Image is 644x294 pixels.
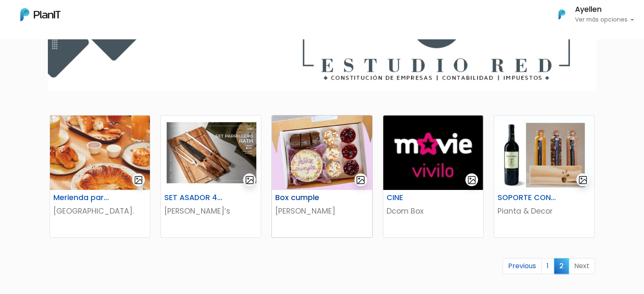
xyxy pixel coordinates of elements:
p: Ver más opciones [575,17,634,23]
img: thumb_WhatsApp_Image_2024-05-14_at_10.28.08.jpeg [50,115,150,190]
img: gallery-light [578,175,588,185]
img: thumb_image__copia___copia___copia___copia___copia___copia___copia___copia___copia_-Photoroom__9_... [161,115,261,190]
a: 1 [541,258,554,274]
img: thumb_WhatsApp_Image_2022-11-22_at_16.35.06.jpeg [494,115,594,190]
img: gallery-light [356,175,365,185]
img: gallery-light [467,175,477,185]
img: PlanIt Logo [553,5,571,24]
h6: SOPORTE CON ESPECIAS + VINO [492,193,561,202]
button: PlanIt Logo Ayellen Ver más opciones [547,3,634,25]
img: gallery-light [245,175,254,185]
a: gallery-light SOPORTE CON ESPECIAS + VINO Pianta & Decor [494,115,594,238]
span: 2 [554,258,569,274]
img: PlanIt Logo [20,8,61,21]
a: gallery-light SET ASADOR 4 PIEZAS [PERSON_NAME]’s [160,115,261,238]
img: gallery-light [134,175,144,185]
p: [GEOGRAPHIC_DATA]. [53,206,146,217]
h6: CINE [381,193,451,202]
p: Pianta & Decor [498,206,591,217]
a: gallery-light Merienda para 2 Dúo Dulce [GEOGRAPHIC_DATA]. [50,115,150,238]
p: Dcom Box [387,206,480,217]
a: gallery-light Box cumple [PERSON_NAME] [271,115,372,238]
p: [PERSON_NAME] [275,206,368,217]
h6: Ayellen [575,6,634,14]
h6: Merienda para 2 Dúo Dulce [48,193,117,202]
div: ¿Necesitás ayuda? [44,8,122,25]
h6: Box cumple [270,193,339,202]
img: thumb_thumb_moviecenter_logo.jpeg [383,115,483,190]
img: thumb_Captura_de_pantalla_2023-09-04_150511.jpg [272,115,372,190]
a: Previous [503,258,542,274]
a: gallery-light CINE Dcom Box [383,115,484,238]
p: [PERSON_NAME]’s [164,206,257,217]
h6: SET ASADOR 4 PIEZAS [159,193,228,202]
